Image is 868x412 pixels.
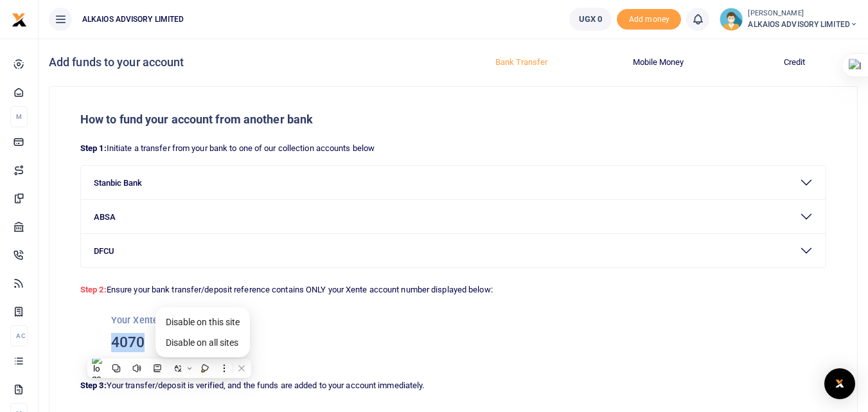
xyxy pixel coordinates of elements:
a: Add money [617,13,681,23]
span: UGX 0 [579,13,603,26]
p: Initiate a transfer from your bank to one of our collection accounts below [80,142,826,156]
button: ABSA [81,200,826,233]
strong: Step 2: [80,285,107,294]
li: M [10,106,28,127]
a: UGX 0 [569,8,612,31]
span: ALKAIOS ADVISORY LIMITED [748,19,858,30]
strong: Step 1: [80,143,107,153]
button: Mobile Money [598,52,719,73]
button: Credit [734,52,856,73]
button: DFCU [81,234,826,267]
button: Stanbic Bank [81,166,826,199]
li: Wallet ballance [564,8,617,31]
h3: 4070 [111,333,795,352]
small: Your Xente Account Number [111,315,231,325]
h4: Add funds to your account [49,55,448,69]
span: Add money [617,9,681,30]
small: [PERSON_NAME] [748,8,858,19]
a: profile-user [PERSON_NAME] ALKAIOS ADVISORY LIMITED [720,8,858,31]
div: Open Intercom Messenger [824,368,855,399]
img: profile-user [720,8,743,31]
strong: Step 3: [80,381,107,390]
li: Toup your wallet [617,9,681,30]
button: Bank Transfer [461,52,583,73]
img: logo-small [12,12,27,28]
a: logo-small logo-large logo-large [12,14,27,24]
p: Ensure your bank transfer/deposit reference contains ONLY your Xente account number displayed below: [80,278,826,297]
p: Your transfer/deposit is verified, and the funds are added to your account immediately. [80,379,826,393]
span: ALKAIOS ADVISORY LIMITED [77,13,189,25]
li: Ac [10,325,28,346]
h5: How to fund your account from another bank [80,112,826,127]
